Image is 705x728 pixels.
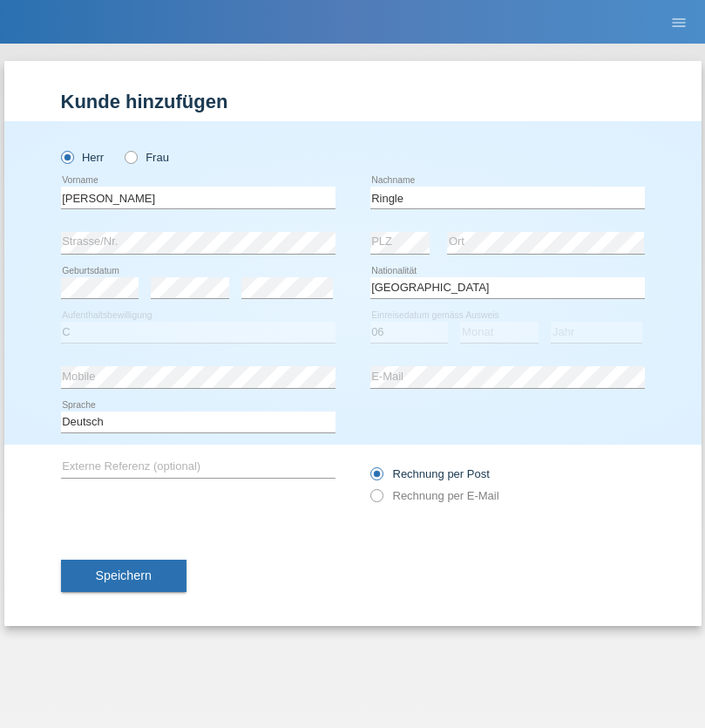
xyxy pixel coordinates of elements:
[370,489,499,502] label: Rechnung per E-Mail
[125,151,169,164] label: Frau
[370,467,490,480] label: Rechnung per Post
[670,14,688,31] i: menu
[61,151,72,162] input: Herr
[370,489,382,511] input: Rechnung per E-Mail
[61,560,186,593] button: Speichern
[61,91,645,112] h1: Kunde hinzufügen
[61,151,105,164] label: Herr
[370,467,382,489] input: Rechnung per Post
[125,151,136,162] input: Frau
[661,17,696,27] a: menu
[96,568,152,582] span: Speichern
